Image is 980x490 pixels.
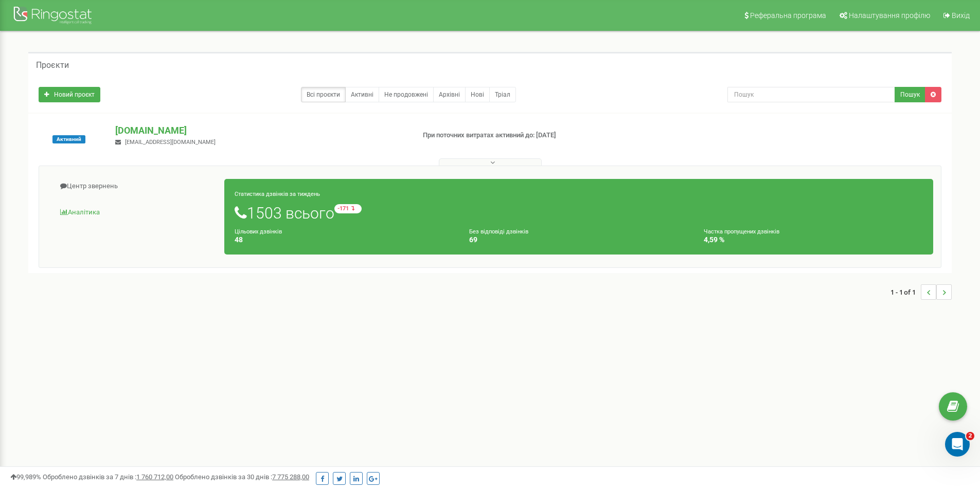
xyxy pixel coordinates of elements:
[272,473,309,481] u: 7 775 288,00
[704,236,923,244] h4: 4,59 %
[235,191,320,197] small: Статистика дзвінків за тиждень
[727,87,895,102] input: Пошук
[750,11,826,20] span: Реферальна програма
[849,11,930,20] span: Налаштування профілю
[47,200,225,225] a: Аналiтика
[895,87,925,102] button: Пошук
[465,87,490,102] a: Нові
[890,284,921,300] span: 1 - 1 of 1
[52,135,85,143] span: Активний
[890,274,952,310] nav: ...
[301,87,346,102] a: Всі проєкти
[966,432,974,440] span: 2
[235,228,282,235] small: Цільових дзвінків
[125,139,216,146] span: [EMAIL_ADDRESS][DOMAIN_NAME]
[433,87,466,102] a: Архівні
[489,87,516,102] a: Тріал
[945,432,970,457] iframe: Intercom live chat
[136,473,173,481] u: 1 760 712,00
[423,131,637,140] p: При поточних витратах активний до: [DATE]
[36,61,69,70] h5: Проєкти
[235,204,923,222] h1: 1503 всього
[115,124,406,137] p: [DOMAIN_NAME]
[704,228,779,235] small: Частка пропущених дзвінків
[469,228,528,235] small: Без відповіді дзвінків
[175,473,309,481] span: Оброблено дзвінків за 30 днів :
[952,11,970,20] span: Вихід
[43,473,173,481] span: Оброблено дзвінків за 7 днів :
[379,87,434,102] a: Не продовжені
[235,236,454,244] h4: 48
[10,473,41,481] span: 99,989%
[334,204,362,213] small: -171
[469,236,688,244] h4: 69
[47,174,225,199] a: Центр звернень
[39,87,100,102] a: Новий проєкт
[345,87,379,102] a: Активні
